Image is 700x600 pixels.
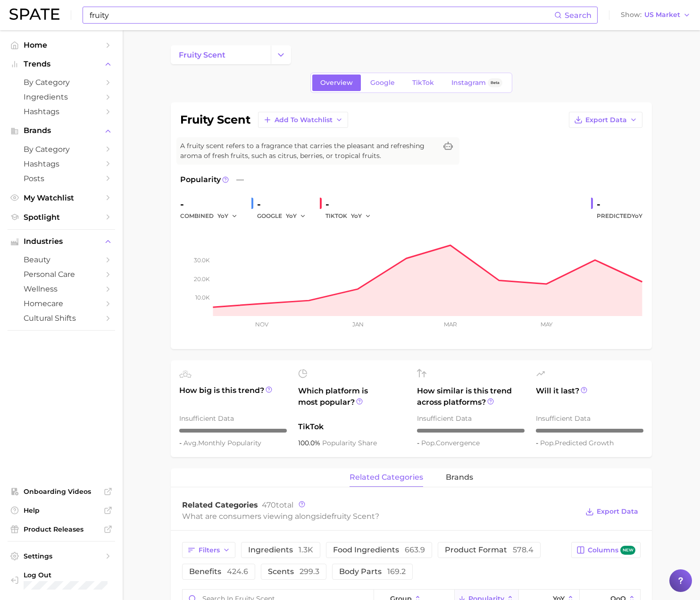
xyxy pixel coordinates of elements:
span: - [536,439,540,447]
span: 169.2 [387,567,406,576]
span: Beta [491,79,500,87]
span: fruity scent [179,50,225,59]
a: Hashtags [8,157,115,171]
span: total [262,500,293,509]
span: food ingredients [333,546,425,554]
a: Help [8,503,115,517]
span: Trends [24,60,99,68]
span: Home [24,41,99,50]
a: Spotlight [8,210,115,225]
span: Posts [24,174,99,183]
span: homecare [24,299,99,308]
button: Export Data [569,112,642,128]
span: How similar is this trend across platforms? [417,385,525,408]
a: Log out. Currently logged in with e-mail kateri.lucas@axbeauty.com. [8,568,115,592]
span: scents [268,568,319,575]
abbr: popularity index [421,439,436,447]
span: 299.3 [300,567,319,576]
span: Add to Watchlist [275,116,333,124]
span: Search [565,11,592,20]
span: A fruity scent refers to a fragrance that carries the pleasant and refreshing aroma of fresh frui... [180,141,437,161]
button: Export Data [583,505,641,518]
span: YoY [351,212,362,220]
span: by Category [24,145,99,154]
div: What are consumers viewing alongside ? [182,510,578,523]
a: by Category [8,142,115,157]
div: Insufficient Data [179,413,287,424]
span: product format [445,546,533,554]
button: YoY [286,210,306,222]
span: Filters [199,546,220,554]
span: YoY [632,212,642,219]
tspan: May [541,321,553,328]
span: - [179,439,183,447]
span: wellness [24,284,99,293]
span: Overview [320,79,353,87]
img: SPATE [9,8,59,20]
button: YoY [351,210,371,222]
span: personal care [24,270,99,279]
span: body parts [339,568,406,575]
span: Will it last? [536,385,643,408]
span: monthly popularity [183,439,261,447]
span: Which platform is most popular? [298,385,406,417]
div: – / 10 [417,429,525,433]
span: Product Releases [24,525,99,533]
span: Instagram [451,79,486,87]
div: - [180,197,244,212]
span: popularity share [322,439,377,447]
span: 424.6 [227,567,248,576]
span: 1.3k [299,545,313,554]
span: 578.4 [513,545,533,554]
span: fruity scent [332,512,375,521]
button: Industries [8,234,115,249]
a: wellness [8,282,115,296]
span: — [236,174,244,185]
button: ShowUS Market [618,9,693,21]
a: Posts [8,171,115,186]
span: new [620,546,635,555]
span: Hashtags [24,159,99,168]
span: TikTok [412,79,434,87]
a: Onboarding Videos [8,484,115,499]
span: Popularity [180,174,221,185]
a: InstagramBeta [443,75,510,91]
span: brands [446,473,473,482]
span: Columns [588,546,635,555]
a: Home [8,38,115,52]
span: predicted growth [540,439,614,447]
a: by Category [8,75,115,90]
span: benefits [189,568,248,575]
input: Search here for a brand, industry, or ingredient [89,7,554,23]
div: TIKTOK [325,210,377,222]
button: Add to Watchlist [258,112,348,128]
a: beauty [8,252,115,267]
a: TikTok [404,75,442,91]
tspan: Nov [255,321,269,328]
div: - [257,197,312,212]
div: - [325,197,377,212]
a: Ingredients [8,90,115,104]
span: cultural shifts [24,314,99,323]
span: Log Out [24,571,114,579]
div: - [597,197,642,212]
a: Settings [8,549,115,563]
span: My Watchlist [24,193,99,202]
a: fruity scent [171,45,271,64]
button: Trends [8,57,115,71]
button: Columnsnew [571,542,641,558]
button: Filters [182,542,235,558]
span: Settings [24,552,99,560]
a: My Watchlist [8,191,115,205]
span: How big is this trend? [179,385,287,408]
h1: fruity scent [180,114,250,125]
span: - [417,439,421,447]
span: convergence [421,439,480,447]
button: Change Category [271,45,291,64]
span: 470 [262,500,276,509]
span: 663.9 [405,545,425,554]
span: related categories [350,473,423,482]
button: Brands [8,124,115,138]
span: Brands [24,126,99,135]
span: Show [621,12,642,17]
